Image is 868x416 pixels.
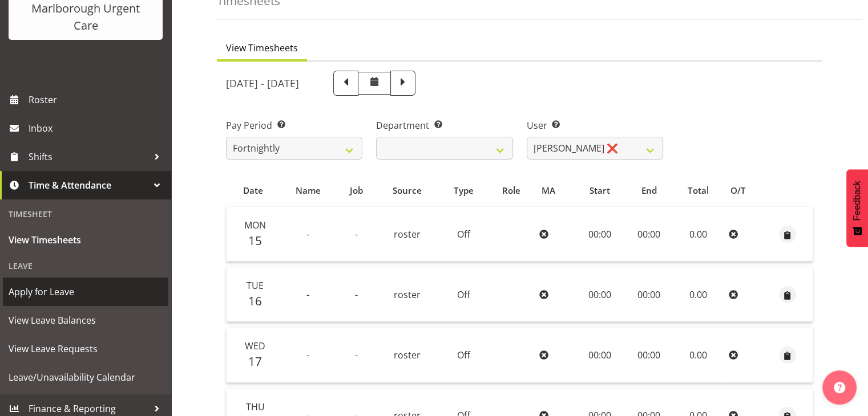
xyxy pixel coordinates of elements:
span: - [306,288,309,301]
td: Off [439,267,488,322]
span: Type [453,184,473,197]
td: 0.00 [673,328,724,382]
span: View Leave Requests [9,340,163,357]
a: View Timesheets [3,226,168,254]
a: Leave/Unavailability Calendar [3,363,168,391]
span: 16 [248,293,262,309]
span: Thu [246,401,265,413]
span: End [641,184,657,197]
td: Off [439,207,488,262]
span: Time & Attendance [29,177,148,194]
span: - [355,288,358,301]
span: 17 [248,353,262,369]
td: 00:00 [625,207,673,262]
span: Apply for Leave [9,283,163,300]
h5: [DATE] - [DATE] [226,77,299,89]
a: Apply for Leave [3,278,168,306]
span: View Timesheets [226,41,298,55]
span: - [355,349,358,361]
span: Inbox [29,120,165,137]
span: View Timesheets [9,231,163,248]
span: Name [296,184,321,197]
span: roster [394,349,421,361]
td: 00:00 [625,267,673,322]
span: Start [590,184,610,197]
div: Leave [3,254,168,278]
label: Department [376,119,512,132]
span: View Leave Balances [9,312,163,329]
td: 0.00 [673,267,724,322]
td: 00:00 [575,207,625,262]
td: 00:00 [575,267,625,322]
div: Timesheet [3,202,168,226]
span: Job [350,184,363,197]
span: Roster [29,91,165,108]
td: Off [439,328,488,382]
span: Tue [247,279,264,292]
span: - [306,228,309,240]
span: 15 [248,233,262,248]
span: MA [542,184,555,197]
a: View Leave Balances [3,306,168,335]
span: roster [394,228,421,240]
td: 00:00 [575,328,625,382]
td: 0.00 [673,207,724,262]
span: roster [394,288,421,301]
img: help-xxl-2.png [834,382,845,393]
span: Role [502,184,520,197]
span: Mon [244,219,266,231]
span: - [306,349,309,361]
span: Leave/Unavailability Calendar [9,369,163,386]
span: O/T [730,184,746,197]
span: - [355,228,358,240]
span: Shifts [29,148,148,165]
label: Pay Period [226,119,362,132]
td: 00:00 [625,328,673,382]
span: Source [393,184,422,197]
span: Wed [245,340,265,352]
span: Feedback [852,181,862,221]
a: View Leave Requests [3,335,168,363]
span: Total [688,184,709,197]
button: Feedback - Show survey [846,169,868,247]
label: User [527,119,663,132]
span: Date [243,184,263,197]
